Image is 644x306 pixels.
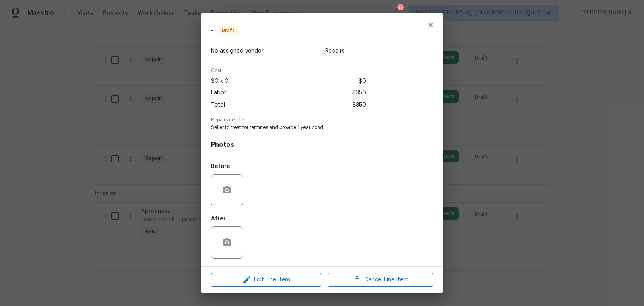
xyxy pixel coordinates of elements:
[421,15,440,35] button: close
[328,273,433,287] button: Cancel Line Item
[359,76,366,87] span: $0
[211,141,433,149] h4: Photos
[352,99,366,111] span: $350
[211,76,229,87] span: $0 x 0
[211,164,230,169] h5: Before
[397,5,403,13] div: 87
[325,47,366,55] span: Repairs
[211,47,264,55] span: No assigned vendor
[211,124,411,131] span: Seller to treat for termites and provide 1 year bond
[211,216,226,222] h5: After
[211,117,433,123] span: Repairs needed
[352,87,366,99] span: $350
[211,28,213,33] span: -
[211,68,366,73] span: Cost
[219,27,238,35] span: Draft
[330,275,431,285] span: Cancel Line Item
[211,99,225,111] span: Total
[211,273,321,287] button: Edit Line Item
[213,275,319,285] span: Edit Line Item
[211,87,226,99] span: Labor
